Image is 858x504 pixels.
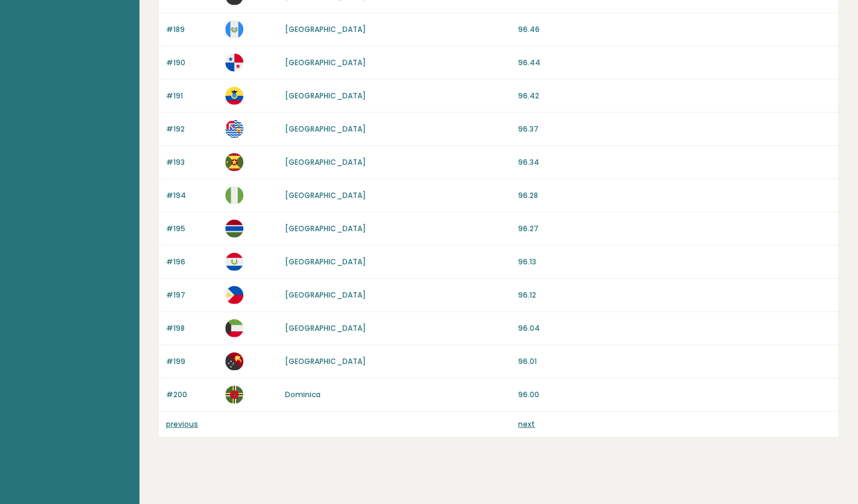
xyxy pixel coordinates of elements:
a: [GEOGRAPHIC_DATA] [285,157,366,167]
a: [GEOGRAPHIC_DATA] [285,91,366,101]
p: 96.46 [518,24,831,35]
a: Dominica [285,389,321,400]
a: [GEOGRAPHIC_DATA] [285,290,366,300]
img: py.svg [225,253,243,271]
a: [GEOGRAPHIC_DATA] [285,356,366,366]
p: #192 [166,124,218,135]
img: gm.svg [225,220,243,238]
img: pg.svg [225,352,243,371]
img: ec.svg [225,87,243,105]
p: #191 [166,91,218,101]
a: previous [166,419,198,429]
p: #196 [166,257,218,267]
p: 96.01 [518,356,831,367]
p: #194 [166,190,218,201]
img: pa.svg [225,54,243,72]
p: 96.37 [518,124,831,135]
p: 96.00 [518,389,831,400]
p: #200 [166,389,218,400]
p: #193 [166,157,218,168]
p: 96.12 [518,290,831,301]
p: #195 [166,223,218,234]
p: #189 [166,24,218,35]
img: gt.svg [225,21,243,39]
p: 96.42 [518,91,831,101]
p: 96.04 [518,323,831,334]
a: [GEOGRAPHIC_DATA] [285,323,366,333]
p: 96.44 [518,57,831,68]
img: gd.svg [225,153,243,171]
img: dm.svg [225,386,243,404]
a: [GEOGRAPHIC_DATA] [285,24,366,34]
a: [GEOGRAPHIC_DATA] [285,57,366,68]
p: #199 [166,356,218,367]
p: #190 [166,57,218,68]
img: kw.svg [225,319,243,337]
p: 96.28 [518,190,831,201]
img: ph.svg [225,286,243,304]
p: 96.13 [518,257,831,267]
a: [GEOGRAPHIC_DATA] [285,190,366,200]
a: [GEOGRAPHIC_DATA] [285,124,366,134]
img: ng.svg [225,187,243,205]
p: 96.34 [518,157,831,168]
p: #197 [166,290,218,301]
a: [GEOGRAPHIC_DATA] [285,257,366,267]
a: next [518,419,535,429]
a: [GEOGRAPHIC_DATA] [285,223,366,234]
img: io.svg [225,120,243,138]
p: 96.27 [518,223,831,234]
p: #198 [166,323,218,334]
